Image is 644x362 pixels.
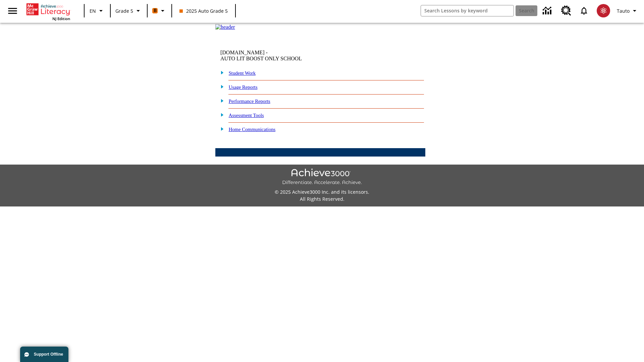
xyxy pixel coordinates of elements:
button: Boost Class color is orange. Change class color [150,5,169,17]
span: 2025 Auto Grade 5 [179,7,228,14]
span: EN [90,7,96,14]
button: Select a new avatar [593,2,614,19]
button: Support Offline [20,347,68,362]
a: Performance Reports [229,99,270,104]
button: Language: EN, Select a language [87,5,108,17]
span: B [154,6,157,15]
input: search field [421,5,514,16]
a: Resource Center, Will open in new tab [557,2,575,20]
img: plus.gif [217,112,224,118]
a: Assessment Tools [229,113,264,118]
td: [DOMAIN_NAME] - [220,50,344,62]
img: avatar image [597,4,610,17]
span: Grade 5 [115,7,133,14]
button: Grade: Grade 5, Select a grade [113,5,145,17]
img: plus.gif [217,83,224,89]
a: Usage Reports [229,84,258,90]
div: Home [26,2,70,21]
a: Student Work [229,70,256,76]
img: plus.gif [217,69,224,75]
span: NJ Edition [52,16,70,21]
img: plus.gif [217,126,224,132]
span: Support Offline [34,352,63,357]
img: plus.gif [217,98,224,104]
button: Open side menu [3,1,22,21]
span: Tauto [617,7,630,14]
nobr: AUTO LIT BOOST ONLY SCHOOL [220,56,302,61]
a: Data Center [539,2,557,20]
img: Achieve3000 Differentiate Accelerate Achieve [282,169,362,186]
button: Profile/Settings [614,5,641,17]
a: Home Communications [229,127,276,132]
img: header [215,24,235,30]
a: Notifications [575,2,593,19]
